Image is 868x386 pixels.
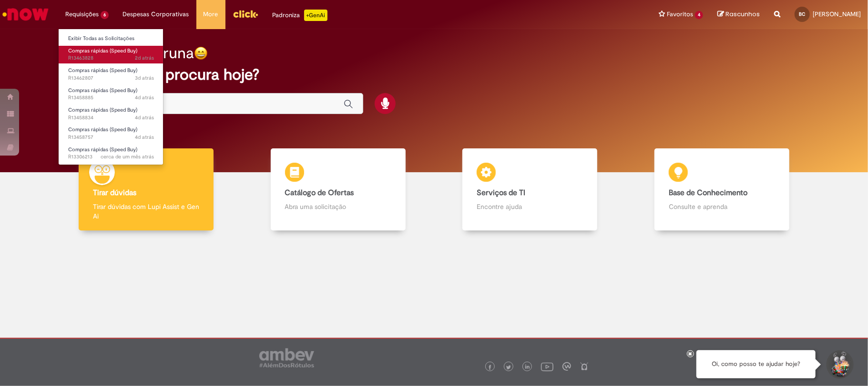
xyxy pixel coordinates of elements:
[135,74,154,82] time: 29/08/2025 14:52:35
[696,350,816,378] div: Oi, como posso te ajudar hoje?
[477,202,583,211] p: Encontre ajuda
[506,365,511,370] img: logo_footer_twitter.png
[259,348,314,367] img: logo_footer_ambev_rotulo_gray.png
[68,54,154,62] span: R13463828
[135,54,154,62] time: 29/08/2025 17:37:06
[59,33,163,44] a: Exibir Todas as Solicitações
[477,188,525,198] b: Serviços de TI
[285,188,354,198] b: Catálogo de Ofertas
[68,134,154,141] span: R13458757
[59,85,163,103] a: Aberto R13458885 : Compras rápidas (Speed Buy)
[825,350,854,379] button: Iniciar Conversa de Suporte
[204,10,218,19] span: More
[1,5,50,24] img: ServiceNow
[68,126,137,133] span: Compras rápidas (Speed Buy)
[59,46,163,63] a: Aberto R13463828 : Compras rápidas (Speed Buy)
[68,74,154,82] span: R13462807
[58,29,163,165] ul: Requisições
[135,94,154,101] time: 28/08/2025 15:55:21
[541,360,553,373] img: logo_footer_youtube.png
[59,105,163,123] a: Aberto R13458834 : Compras rápidas (Speed Buy)
[669,202,775,211] p: Consulte e aprenda
[135,94,154,101] span: 4d atrás
[695,11,703,19] span: 4
[68,106,137,114] span: Compras rápidas (Speed Buy)
[68,87,137,94] span: Compras rápidas (Speed Buy)
[667,10,693,19] span: Favoritos
[68,94,154,102] span: R13458885
[93,202,199,221] p: Tirar dúvidas com Lupi Assist e Gen Ai
[194,46,208,60] img: happy-face.png
[725,10,760,19] span: Rascunhos
[101,153,154,160] time: 18/07/2025 15:57:04
[669,188,747,198] b: Base de Conhecimento
[68,67,137,74] span: Compras rápidas (Speed Buy)
[68,47,137,54] span: Compras rápidas (Speed Buy)
[304,10,327,21] p: +GenAi
[135,114,154,121] time: 28/08/2025 15:47:24
[488,365,492,370] img: logo_footer_facebook.png
[135,134,154,141] span: 4d atrás
[68,153,154,161] span: R13306213
[626,148,818,231] a: Base de Conhecimento Consulte e aprenda
[434,148,626,231] a: Serviços de TI Encontre ajuda
[242,148,434,231] a: Catálogo de Ofertas Abra uma solicitação
[68,146,137,153] span: Compras rápidas (Speed Buy)
[135,54,154,62] span: 2d atrás
[717,10,760,19] a: Rascunhos
[285,202,391,211] p: Abra uma solicitação
[59,65,163,83] a: Aberto R13462807 : Compras rápidas (Speed Buy)
[525,365,530,370] img: logo_footer_linkedin.png
[101,153,154,160] span: cerca de um mês atrás
[799,11,806,17] span: BC
[580,362,589,371] img: logo_footer_naosei.png
[93,188,136,198] b: Tirar dúvidas
[233,7,258,21] img: click_logo_yellow_360x200.png
[59,125,163,142] a: Aberto R13458757 : Compras rápidas (Speed Buy)
[135,74,154,82] span: 3d atrás
[562,362,571,371] img: logo_footer_workplace.png
[50,148,242,231] a: Tirar dúvidas Tirar dúvidas com Lupi Assist e Gen Ai
[80,66,788,83] h2: O que você procura hoje?
[68,114,154,122] span: R13458834
[65,10,99,19] span: Requisições
[273,10,327,21] div: Padroniza
[59,145,163,162] a: Aberto R13306213 : Compras rápidas (Speed Buy)
[123,10,189,19] span: Despesas Corporativas
[813,10,861,18] span: [PERSON_NAME]
[135,114,154,121] span: 4d atrás
[101,11,109,19] span: 6
[135,134,154,141] time: 28/08/2025 15:37:57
